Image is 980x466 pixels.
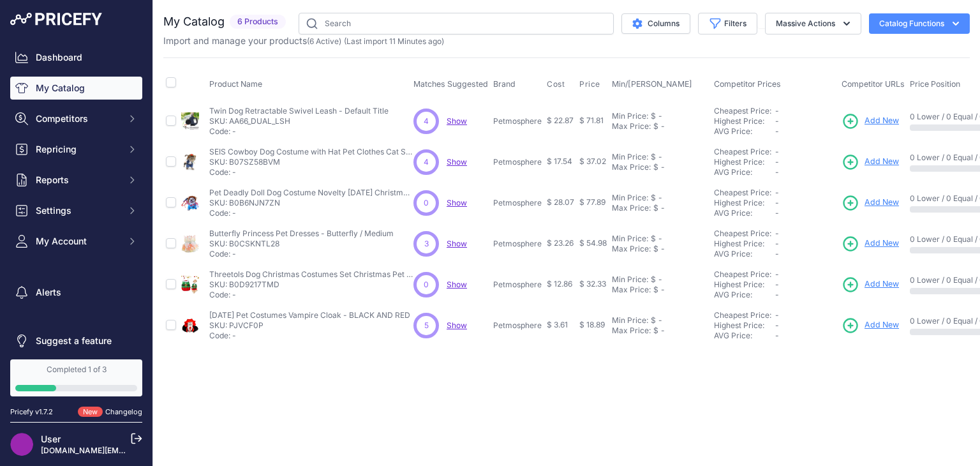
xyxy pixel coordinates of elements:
[612,315,648,326] div: Min Price:
[493,79,516,89] span: Brand
[775,249,779,259] span: -
[612,111,648,121] div: Min Price:
[842,194,899,212] a: Add New
[209,249,394,259] p: Code: -
[10,13,102,26] img: Pricefy Logo
[612,244,651,254] div: Max Price:
[653,203,658,213] div: $
[209,269,413,280] p: Threetols Dog Christmas Costumes Set Christmas Pet Clothes Christmas Outfits Pet Santa Claus Suit...
[493,116,542,126] p: Petmosphere
[612,234,648,244] div: Min Price:
[658,326,665,336] div: -
[653,162,658,172] div: $
[424,156,429,168] span: 4
[612,274,648,285] div: Min Price:
[579,79,603,89] button: Price
[209,188,413,198] p: Pet Deadly Doll Dog Costume Novelty [DATE] Christmas Costumes Funny Dog Cosplay Outfits Cute Clot...
[775,290,779,299] span: -
[579,197,605,207] span: $ 77.89
[714,116,775,126] div: Highest Price:
[36,174,119,186] span: Reports
[209,126,389,137] p: Code: -
[579,279,606,289] span: $ 32.33
[344,36,444,46] span: (Last import 11 Minutes ago)
[230,15,286,29] span: 6 Products
[10,77,142,100] a: My Catalog
[653,285,658,295] div: $
[714,269,771,279] a: Cheapest Price:
[612,152,648,162] div: Min Price:
[299,13,614,34] input: Search
[10,230,142,253] button: My Account
[447,157,467,167] a: Show
[612,162,651,172] div: Max Price:
[651,274,656,285] div: $
[714,79,781,89] span: Competitor Prices
[775,106,779,116] span: -
[658,121,665,132] div: -
[658,162,665,172] div: -
[424,320,429,331] span: 5
[775,320,779,330] span: -
[865,278,899,290] span: Add New
[424,197,429,209] span: 0
[10,46,142,69] a: Dashboard
[547,79,565,89] span: Cost
[579,238,607,248] span: $ 54.98
[493,157,542,167] p: Petmosphere
[775,147,779,156] span: -
[842,235,899,253] a: Add New
[424,116,429,127] span: 4
[10,329,142,352] a: Suggest a feature
[10,281,142,304] a: Alerts
[579,116,604,125] span: $ 71.81
[653,244,658,254] div: $
[658,285,665,295] div: -
[547,197,574,207] span: $ 28.07
[621,13,690,34] button: Columns
[775,167,779,177] span: -
[10,199,142,222] button: Settings
[775,126,779,136] span: -
[41,446,238,455] a: [DOMAIN_NAME][EMAIL_ADDRESS][DOMAIN_NAME]
[869,13,970,34] button: Catalog Functions
[209,116,389,126] p: SKU: AA66_DUAL_LSH
[493,198,542,208] p: Petmosphere
[209,167,413,177] p: Code: -
[209,208,413,218] p: Code: -
[653,326,658,336] div: $
[447,239,467,248] span: Show
[651,234,656,244] div: $
[775,280,779,289] span: -
[775,116,779,126] span: -
[714,229,771,238] a: Cheapest Price:
[209,79,262,89] span: Product Name
[424,238,429,250] span: 3
[163,34,444,47] p: Import and manage your products
[547,79,567,89] button: Cost
[579,320,605,329] span: $ 18.89
[842,276,899,294] a: Add New
[842,317,899,334] a: Add New
[651,111,656,121] div: $
[209,157,413,167] p: SKU: B07SZ58BVM
[656,193,662,203] div: -
[447,116,467,126] span: Show
[547,156,572,166] span: $ 17.54
[209,331,410,341] p: Code: -
[10,107,142,130] button: Competitors
[865,115,899,127] span: Add New
[698,13,757,34] button: Filters
[209,106,389,116] p: Twin Dog Retractable Swivel Leash - Default Title
[656,152,662,162] div: -
[714,290,775,300] div: AVG Price:
[775,239,779,248] span: -
[36,235,119,248] span: My Account
[447,320,467,330] span: Show
[547,238,574,248] span: $ 23.26
[36,112,119,125] span: Competitors
[36,204,119,217] span: Settings
[656,274,662,285] div: -
[651,193,656,203] div: $
[493,239,542,249] p: Petmosphere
